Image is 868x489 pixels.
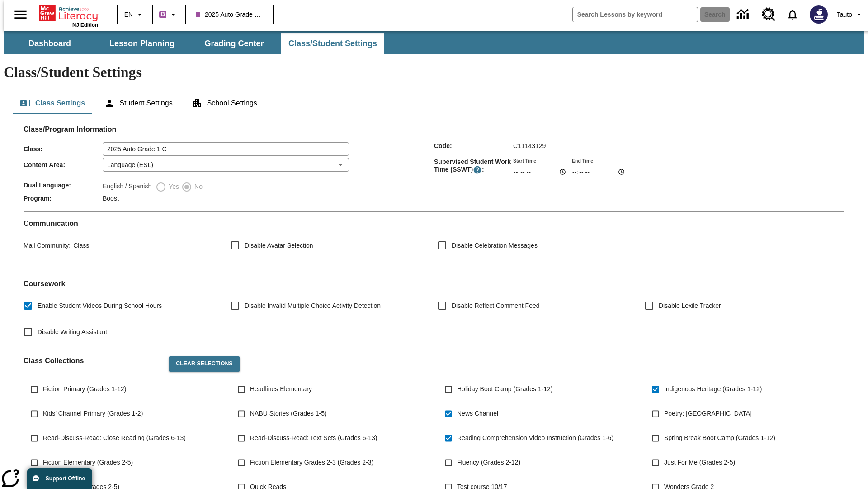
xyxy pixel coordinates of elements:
[39,4,98,22] a: Home
[43,433,186,443] span: Read-Discuss-Read: Close Reading (Grades 6-13)
[664,433,775,443] span: Spring Break Boot Camp (Grades 1-12)
[196,10,263,19] span: 2025 Auto Grade 1 C
[24,356,161,365] h2: Class Collections
[572,157,593,164] label: End Time
[24,219,844,228] h2: Communication
[731,2,756,27] a: Data Center
[4,31,864,54] div: SubNavbar
[38,327,107,337] span: Disable Writing Assistant
[103,158,349,172] div: Language (ESL)
[473,165,482,174] button: Supervised Student Work Time is the timeframe when students can take LevelSet and when lessons ar...
[281,33,384,54] button: Class/Student Settings
[837,10,852,19] span: Tauto
[24,182,103,189] span: Dual Language :
[38,301,162,311] span: Enable Student Videos During School Hours
[103,195,119,202] span: Boost
[97,33,187,54] button: Lesson Planning
[24,219,844,264] div: Communication
[833,6,868,23] button: Profile/Settings
[810,5,828,24] img: Avatar
[24,279,844,341] div: Coursework
[43,409,143,418] span: Kids' Channel Primary (Grades 1-2)
[28,38,71,49] span: Dashboard
[5,33,95,54] button: Dashboard
[250,433,377,443] span: Read-Discuss-Read: Text Sets (Grades 6-13)
[169,356,240,372] button: Clear Selections
[120,6,149,23] button: Language: EN, Select a language
[434,142,513,149] span: Code :
[250,458,373,467] span: Fiction Elementary Grades 2-3 (Grades 2-3)
[24,125,844,134] h2: Class/Program Information
[160,9,165,20] span: B
[452,241,538,250] span: Disable Celebration Messages
[39,3,98,28] div: Home
[103,142,349,156] input: Class
[452,301,540,311] span: Disable Reflect Comment Feed
[288,38,377,49] span: Class/Student Settings
[664,384,762,394] span: Indigenous Heritage (Grades 1-12)
[166,182,179,192] span: Yes
[781,3,804,26] a: Notifications
[204,38,264,49] span: Grading Center
[434,158,513,174] span: Supervised Student Work Time (SSWT) :
[156,6,182,23] button: Boost Class color is purple. Change class color
[573,7,698,22] input: search field
[43,458,133,467] span: Fiction Elementary (Grades 2-5)
[27,468,92,489] button: Support Offline
[109,38,175,49] span: Lesson Planning
[4,33,385,54] div: SubNavbar
[250,409,327,418] span: NABU Stories (Grades 1-5)
[24,145,103,153] span: Class :
[192,182,203,192] span: No
[245,241,313,250] span: Disable Avatar Selection
[72,22,98,28] span: NJ Edition
[756,2,781,27] a: Resource Center, Will open in new tab
[71,242,89,249] span: Class
[13,92,855,114] div: Class/Student Settings
[659,301,721,311] span: Disable Lexile Tracker
[245,301,381,311] span: Disable Invalid Multiple Choice Activity Detection
[457,433,613,443] span: Reading Comprehension Video Instruction (Grades 1-6)
[24,242,71,249] span: Mail Community :
[457,409,498,418] span: News Channel
[24,134,844,204] div: Class/Program Information
[24,195,103,202] span: Program :
[24,279,844,288] h2: Course work
[7,1,34,28] button: Open side menu
[664,458,735,467] span: Just For Me (Grades 2-5)
[24,161,103,168] span: Content Area :
[46,475,85,482] span: Support Offline
[513,142,546,149] span: C11143129
[13,92,92,114] button: Class Settings
[189,33,279,54] button: Grading Center
[184,92,264,114] button: School Settings
[513,157,536,164] label: Start Time
[457,384,553,394] span: Holiday Boot Camp (Grades 1-12)
[804,3,833,26] button: Select a new avatar
[457,458,520,467] span: Fluency (Grades 2-12)
[4,64,864,81] h1: Class/Student Settings
[124,10,133,19] span: EN
[43,384,126,394] span: Fiction Primary (Grades 1-12)
[250,384,312,394] span: Headlines Elementary
[103,182,151,192] label: English / Spanish
[664,409,752,418] span: Poetry: [GEOGRAPHIC_DATA]
[97,92,179,114] button: Student Settings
